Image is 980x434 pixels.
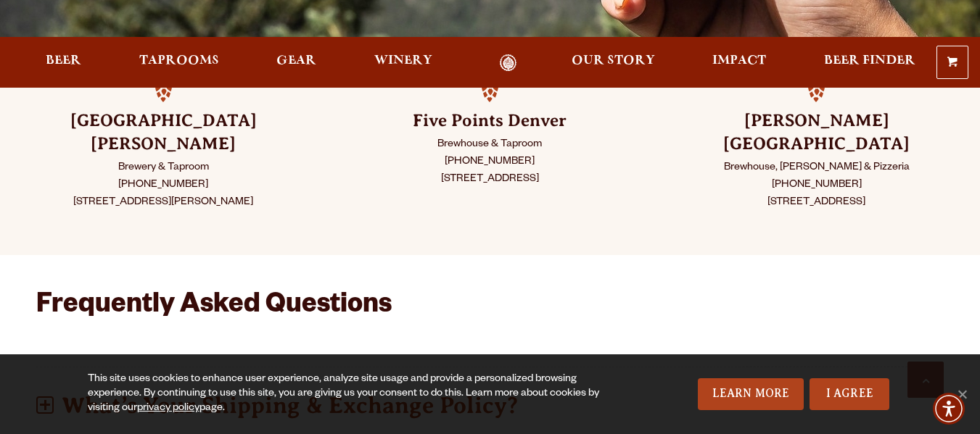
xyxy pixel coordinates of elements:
[698,378,804,410] a: Learn More
[481,54,535,71] a: Odell Home
[703,54,775,71] a: Impact
[46,55,81,67] span: Beer
[267,54,326,71] a: Gear
[824,55,915,67] span: Beer Finder
[810,378,889,410] a: I Agree
[137,403,199,414] a: privacy policy
[374,55,432,67] span: Winery
[130,54,228,71] a: Taprooms
[36,159,290,212] p: Brewery & Taproom [PHONE_NUMBER] [STREET_ADDRESS][PERSON_NAME]
[363,136,617,188] p: Brewhouse & Taproom [PHONE_NUMBER] [STREET_ADDRESS]
[712,55,766,67] span: Impact
[36,109,290,156] h3: [GEOGRAPHIC_DATA][PERSON_NAME]
[36,54,91,71] a: Beer
[363,109,617,133] h3: Five Points Denver
[815,54,925,71] a: Beer Finder
[276,55,316,67] span: Gear
[562,54,664,71] a: Our Story
[88,372,633,416] div: This site uses cookies to enhance user experience, analyze site usage and provide a personalized ...
[690,159,944,212] p: Brewhouse, [PERSON_NAME] & Pizzeria [PHONE_NUMBER] [STREET_ADDRESS]
[572,55,655,67] span: Our Story
[139,55,219,67] span: Taprooms
[365,54,442,71] a: Winery
[933,393,965,425] div: Accessibility Menu
[690,109,944,156] h3: [PERSON_NAME] [GEOGRAPHIC_DATA]
[36,291,752,323] h2: Frequently Asked Questions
